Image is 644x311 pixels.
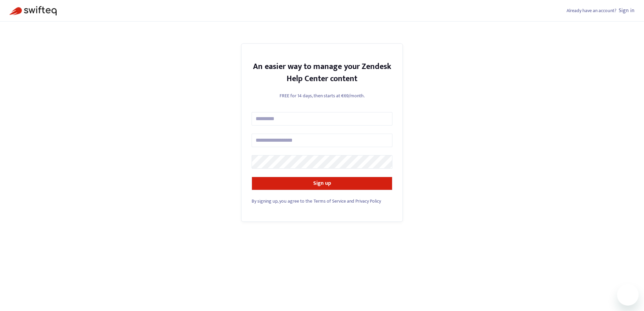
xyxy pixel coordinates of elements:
span: By signing up, you agree to the [252,197,312,205]
a: Sign in [619,6,635,15]
div: and [252,198,392,205]
button: Sign up [252,177,392,190]
p: FREE for 14 days, then starts at €69/month. [252,92,392,99]
img: Swifteq [9,6,57,15]
strong: An easier way to manage your Zendesk Help Center content [253,60,391,85]
iframe: Schaltfläche zum Öffnen des Messaging-Fensters [617,284,639,306]
a: Terms of Service [314,197,346,205]
strong: Sign up [313,179,331,188]
span: Already have an account? [567,7,616,14]
a: Privacy Policy [355,197,381,205]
